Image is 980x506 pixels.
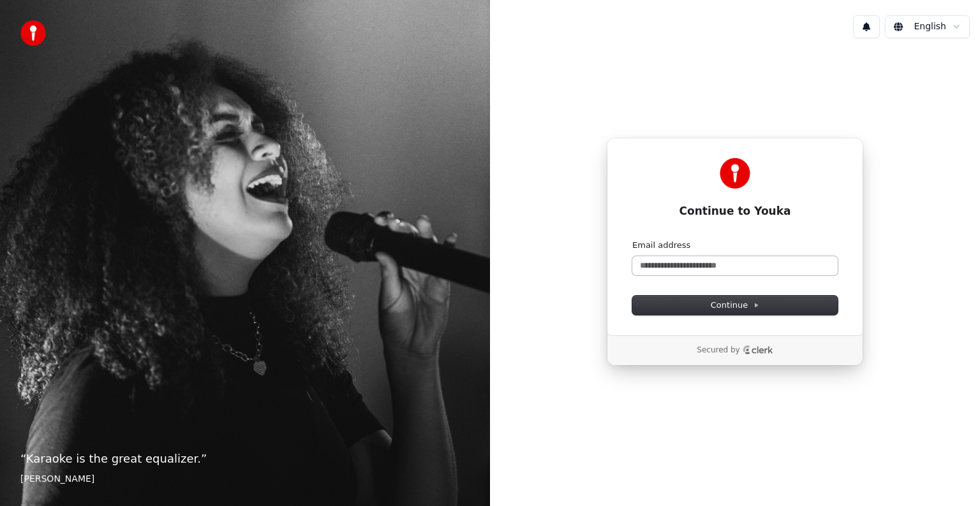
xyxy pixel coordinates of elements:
[743,345,773,354] a: Clerk logo
[720,158,750,189] img: Youka
[697,345,739,356] p: Secured by
[20,450,470,468] p: “ Karaoke is the great equalizer. ”
[20,20,46,46] img: youka
[632,204,838,219] h1: Continue to Youka
[632,296,838,315] button: Continue
[711,300,759,311] span: Continue
[20,473,470,486] footer: [PERSON_NAME]
[632,240,690,251] label: Email address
